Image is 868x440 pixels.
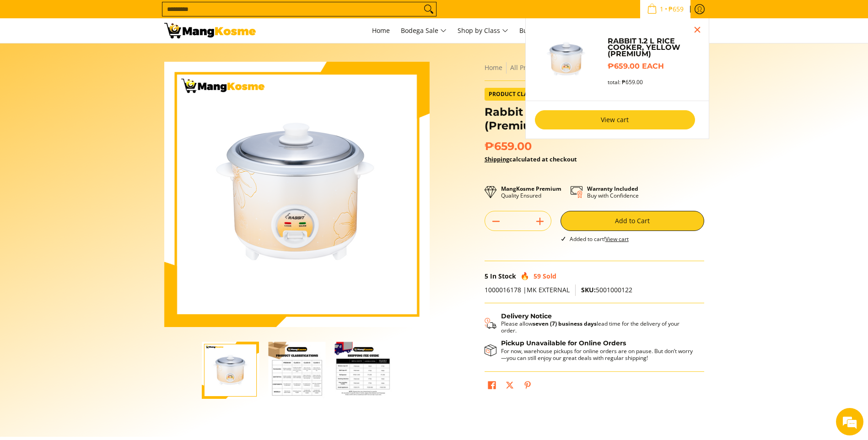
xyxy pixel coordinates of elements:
img: rabbit-1.2-liter-rice-cooker-yellow-full-view-mang-kosme [164,62,430,327]
button: Search [421,2,436,16]
strong: Warranty Included [587,185,638,193]
span: ₱659 [667,6,685,12]
a: Share on Facebook [485,379,498,394]
a: Shop by Class [453,18,513,43]
span: 1000016178 |MK EXTERNAL [485,285,570,294]
span: 5 [485,272,488,280]
img: Rabbit 1.2 L Rice Cooker, Yellow (Premium)-2 [268,342,325,399]
button: Add to Cart [561,211,704,231]
ul: Sub Menu [525,18,709,139]
nav: Main Menu [265,18,704,43]
a: All Products [510,63,547,72]
a: View cart [535,110,695,129]
nav: Breadcrumbs [485,62,704,74]
a: Home [367,18,394,43]
button: Subtract [485,214,507,229]
strong: Pickup Unavailable for Online Orders [501,339,626,347]
button: Close pop up [690,23,704,37]
strong: Delivery Notice [501,312,552,320]
button: Shipping & Delivery [485,312,695,334]
img: FRESH RELEASE: Rabbit 1.2L Rice Cooker - Yellow (Premium) l Mang Kosme [164,23,256,38]
p: Buy with Confidence [587,185,639,199]
strong: MangKosme Premium [501,185,561,193]
a: Pin on Pinterest [521,379,534,394]
p: Please allow lead time for the delivery of your order. [501,320,695,334]
span: total: ₱659.00 [608,79,643,86]
a: Bodega Sale [396,18,451,43]
span: Product Class [485,88,538,100]
a: Bulk Center [515,18,560,43]
a: Home [485,63,502,72]
a: Product Class Premium [485,88,592,101]
span: Bulk Center [519,26,555,35]
span: In Stock [490,272,516,280]
strong: calculated at checkout [485,155,577,163]
img: rabbit-1.2-liter-rice-cooker-yellow-full-view-mang-kosme [535,27,599,91]
p: Quality Ensured [501,185,561,199]
span: Bodega Sale [401,25,447,37]
span: Home [372,26,390,35]
a: Post on X [503,379,516,394]
img: Rabbit 1.2 L Rice Cooker, Yellow (Premium)-3 [334,342,392,399]
a: Rabbit 1.2 L Rice Cooker, Yellow (Premium) [608,38,699,57]
span: ₱659.00 [485,140,532,153]
a: Shipping [485,155,509,163]
span: Added to cart! [570,235,629,243]
span: Shop by Class [458,25,508,37]
span: Sold [543,272,556,280]
p: For now, warehouse pickups for online orders are on pause. But don’t worry—you can still enjoy ou... [501,348,695,361]
span: 59 [534,272,541,280]
span: SKU: [581,285,596,294]
strong: seven (7) business days [533,320,597,327]
button: Add [529,214,551,229]
h1: Rabbit 1.2 L Rice Cooker, Yellow (Premium) [485,105,704,133]
span: 1 [658,6,665,12]
img: rabbit-1.2-liter-rice-cooker-yellow-full-view-mang-kosme [202,342,259,399]
span: • [644,4,686,14]
span: 5001000122 [581,285,632,294]
h6: ₱659.00 each [608,62,699,71]
a: View cart [605,235,629,243]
